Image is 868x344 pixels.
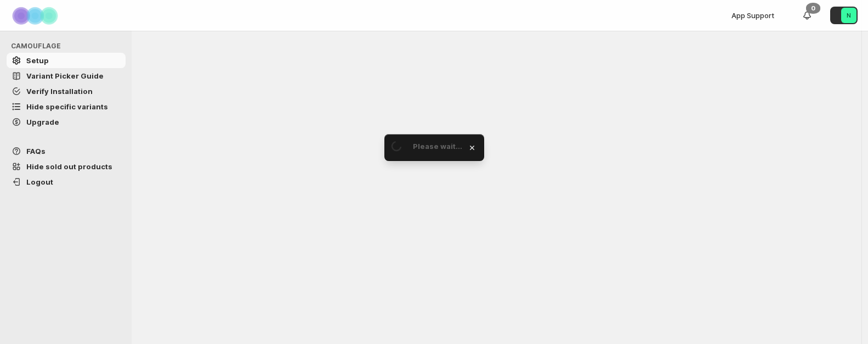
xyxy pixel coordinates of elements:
a: Upgrade [7,114,126,130]
span: FAQs [26,147,46,156]
span: Setup [26,56,49,65]
span: Hide sold out products [26,162,112,171]
a: Verify Installation [7,84,126,99]
img: Camouflage [9,1,64,31]
a: Hide specific variants [7,99,126,114]
a: Logout [7,174,126,190]
a: FAQs [7,143,126,159]
button: Avatar with initials N [830,7,858,24]
div: 0 [806,3,820,14]
text: N [847,12,851,19]
a: Hide sold out products [7,159,126,174]
span: Upgrade [26,118,59,126]
a: Setup [7,53,126,68]
span: Please wait... [413,142,462,151]
span: CAMOUFLAGE [11,42,126,51]
span: Logout [26,177,53,186]
span: Verify Installation [26,87,93,96]
a: 0 [802,10,813,21]
span: Variant Picker Guide [26,71,104,80]
a: Variant Picker Guide [7,68,126,84]
span: Hide specific variants [26,102,108,111]
span: Avatar with initials N [841,8,856,23]
span: App Support [731,11,774,20]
